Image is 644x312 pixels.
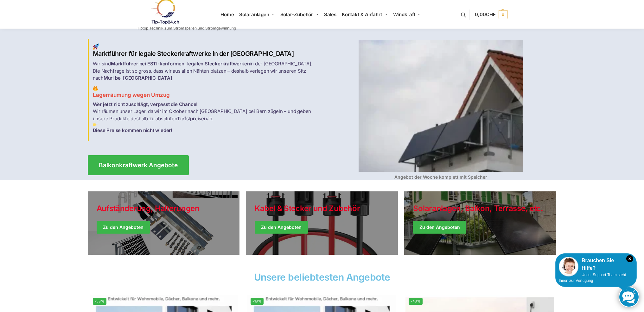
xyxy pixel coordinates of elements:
[499,10,507,19] span: 0
[559,273,626,283] span: Unser Support-Team steht Ihnen zur Verfügung
[626,255,633,262] i: Schließen
[393,11,415,17] span: Windkraft
[390,0,424,29] a: Windkraft
[475,11,495,17] span: 0,00
[137,26,236,30] p: Tiptop Technik zum Stromsparen und Stromgewinnung
[93,122,98,127] img: Home 3
[475,5,507,24] a: 0,00CHF 0
[88,272,557,282] h2: Unsere beliebtesten Angebote
[93,127,172,133] strong: Diese Preise kommen nicht wieder!
[93,43,99,50] img: Home 1
[104,75,172,81] strong: Muri bei [GEOGRAPHIC_DATA]
[93,86,98,91] img: Home 2
[559,257,633,272] div: Brauchen Sie Hilfe?
[324,11,337,17] span: Sales
[359,40,523,172] img: Home 4
[404,191,556,255] a: Winter Jackets
[88,155,189,175] a: Balkonkraftwerk Angebote
[93,60,318,82] p: Wir sind in der [GEOGRAPHIC_DATA]. Die Nachfrage ist so gross, dass wir aus allen Nähten platzen ...
[559,257,578,276] img: Customer service
[177,116,207,122] strong: Tiefstpreisen
[342,11,382,17] span: Kontakt & Anfahrt
[280,11,313,17] span: Solar-Zubehör
[277,0,321,29] a: Solar-Zubehör
[93,101,198,107] strong: Wer jetzt nicht zuschlägt, verpasst die Chance!
[237,0,277,29] a: Solaranlagen
[339,0,390,29] a: Kontakt & Anfahrt
[246,191,398,255] a: Holiday Style
[93,43,318,58] h2: Marktführer für legale Steckerkraftwerke in der [GEOGRAPHIC_DATA]
[239,11,269,17] span: Solaranlagen
[88,191,240,255] a: Holiday Style
[321,0,339,29] a: Sales
[93,86,318,99] h3: Lagerräumung wegen Umzug
[111,61,250,67] strong: Marktführer bei ESTI-konformen, legalen Steckerkraftwerken
[93,101,318,134] p: Wir räumen unser Lager, da wir im Oktober nach [GEOGRAPHIC_DATA] bei Bern zügeln – und geben unse...
[486,11,496,17] span: CHF
[99,162,178,168] span: Balkonkraftwerk Angebote
[394,174,487,180] strong: Angebot der Woche komplett mit Speicher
